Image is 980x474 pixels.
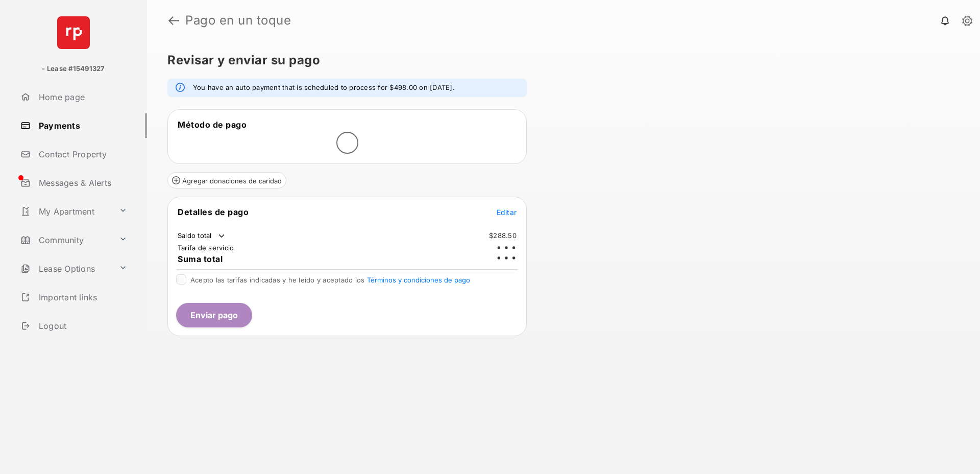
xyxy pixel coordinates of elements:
button: Acepto las tarifas indicadas y he leído y aceptado los [367,276,470,284]
td: Saldo total [177,231,227,241]
a: Logout [16,314,147,338]
td: Tarifa de servicio [177,243,234,252]
a: Community [16,228,115,252]
a: Lease Options [16,256,115,281]
a: Home page [16,85,147,109]
span: Detalles de pago [178,207,249,217]
button: Editar [497,207,517,217]
a: Contact Property [16,142,147,167]
img: svg+xml;base64,PHN2ZyB4bWxucz0iaHR0cDovL3d3dy53My5vcmcvMjAwMC9zdmciIHdpZHRoPSI2NCIgaGVpZ2h0PSI2NC... [57,16,90,49]
td: $288.50 [488,231,517,240]
button: Agregar donaciones de caridad [167,172,286,188]
a: Payments [16,113,147,138]
span: Acepto las tarifas indicadas y he leído y aceptado los [190,276,470,284]
button: Enviar pago [176,303,252,327]
font: - Lease #15491327 [42,64,105,73]
em: You have an auto payment that is scheduled to process for $498.00 on [DATE]. [193,83,455,93]
span: Editar [497,208,517,217]
span: Método de pago [178,120,247,130]
a: Important links [16,285,131,310]
a: My Apartment [16,199,115,224]
a: Messages & Alerts [16,171,147,195]
span: Suma total [178,254,223,264]
strong: Pago en un toque [185,14,291,27]
h5: Revisar y enviar su pago [167,54,951,66]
